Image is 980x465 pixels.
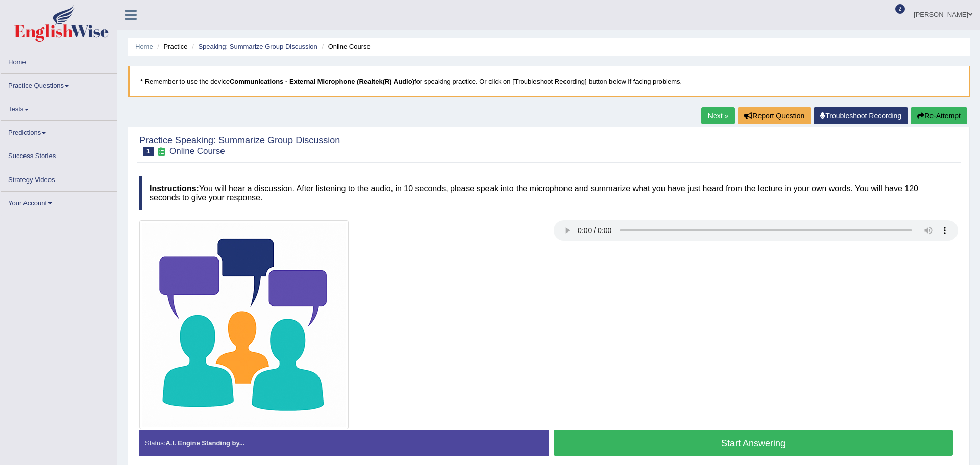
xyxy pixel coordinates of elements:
[1,74,117,94] a: Practice Questions
[895,4,905,14] span: 2
[139,176,958,210] h4: You will hear a discussion. After listening to the audio, in 10 seconds, please speak into the mi...
[814,107,908,124] a: Troubleshoot Recording
[169,146,225,156] small: Online Course
[1,121,117,141] a: Predictions
[1,168,117,188] a: Strategy Videos
[128,66,970,97] blockquote: * Remember to use the device for speaking practice. Or click on [Troubleshoot Recording] button b...
[230,77,414,85] b: Communications - External Microphone (Realtek(R) Audio)
[156,147,167,157] small: Exam occurring question
[1,50,117,70] a: Home
[198,43,317,50] a: Speaking: Summarize Group Discussion
[135,43,153,50] a: Home
[319,42,370,51] li: Online Course
[155,42,187,51] li: Practice
[738,107,811,124] button: Report Question
[911,107,967,124] button: Re-Attempt
[150,184,199,193] b: Instructions:
[165,439,244,447] strong: A.I. Engine Standing by...
[143,147,154,156] span: 1
[1,192,117,212] a: Your Account
[139,136,340,156] h2: Practice Speaking: Summarize Group Discussion
[1,97,117,117] a: Tests
[1,144,117,164] a: Success Stories
[701,107,735,124] a: Next »
[139,430,549,456] div: Status:
[554,430,953,456] button: Start Answering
